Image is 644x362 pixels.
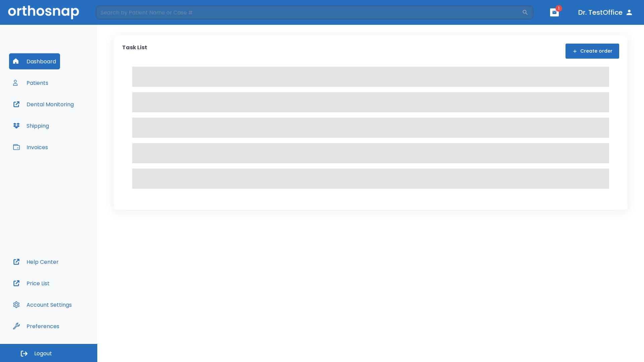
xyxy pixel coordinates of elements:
button: Dr. TestOffice [576,6,636,18]
button: Help Center [9,254,63,270]
img: Orthosnap [8,5,79,19]
p: Task List [122,44,147,59]
button: Dashboard [9,53,60,69]
button: Shipping [9,118,53,134]
button: Create order [566,44,619,59]
button: Preferences [9,318,63,334]
input: Search by Patient Name or Case # [96,6,522,19]
span: Logout [34,350,52,357]
button: Invoices [9,139,52,155]
button: Price List [9,275,54,291]
button: Account Settings [9,297,76,313]
button: Patients [9,75,52,91]
span: 1 [555,5,562,12]
button: Dental Monitoring [9,96,78,112]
